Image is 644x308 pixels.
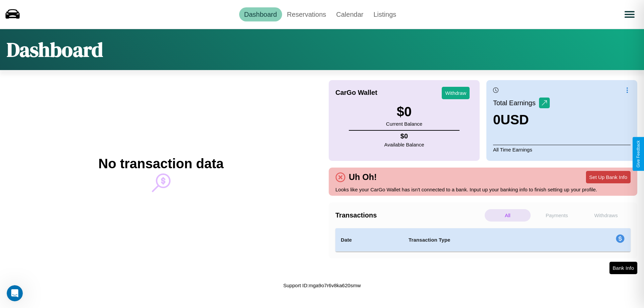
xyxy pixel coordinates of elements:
[7,285,23,301] iframe: Intercom live chat
[493,97,539,109] p: Total Earnings
[283,281,361,290] p: Support ID: mga9o7r6v8ka620smw
[409,236,561,244] h4: Transaction Type
[341,236,398,244] h4: Date
[335,228,631,252] table: simple table
[345,172,380,182] h4: Uh Oh!
[386,119,422,128] p: Current Balance
[493,145,631,154] p: All Time Earnings
[335,89,377,97] h4: CarGo Wallet
[620,5,639,24] button: Open menu
[636,140,641,168] div: Give Feedback
[384,132,424,140] h4: $ 0
[335,185,631,194] p: Looks like your CarGo Wallet has isn't connected to a bank. Input up your banking info to finish ...
[534,209,580,222] p: Payments
[485,209,531,222] p: All
[386,104,422,119] h3: $ 0
[331,7,368,21] a: Calendar
[442,87,470,99] button: Withdraw
[368,7,401,21] a: Listings
[239,7,282,21] a: Dashboard
[335,211,483,219] h4: Transactions
[583,209,629,222] p: Withdraws
[282,7,331,21] a: Reservations
[609,262,637,274] button: Bank Info
[493,112,550,127] h3: 0 USD
[98,156,223,171] h2: No transaction data
[384,140,424,149] p: Available Balance
[586,171,631,183] button: Set Up Bank Info
[7,36,103,63] h1: Dashboard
